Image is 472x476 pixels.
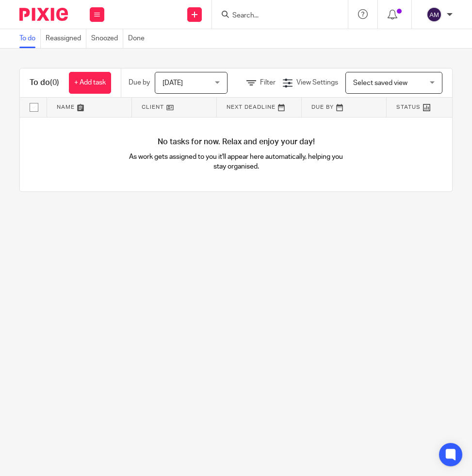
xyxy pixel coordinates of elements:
[91,29,123,48] a: Snoozed
[19,29,41,48] a: To do
[128,152,344,172] p: As work gets assigned to you it'll appear here automatically, helping you stay organised.
[20,137,452,147] h4: No tasks for now. Relax and enjoy your day!
[260,79,276,86] span: Filter
[163,80,183,86] span: [DATE]
[19,8,68,21] img: Pixie
[296,79,338,86] span: View Settings
[50,79,59,86] span: (0)
[129,78,150,87] p: Due by
[353,80,407,86] span: Select saved view
[46,29,86,48] a: Reassigned
[128,29,149,48] a: Done
[30,78,59,88] h1: To do
[231,12,319,20] input: Search
[69,72,111,94] a: + Add task
[426,7,442,22] img: svg%3E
